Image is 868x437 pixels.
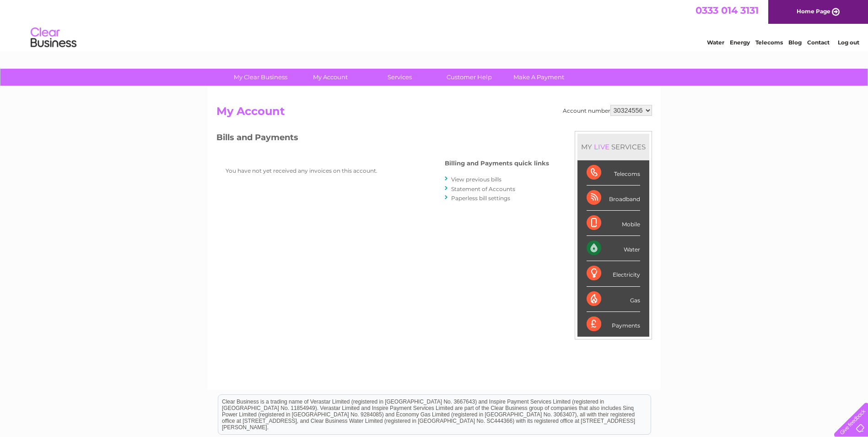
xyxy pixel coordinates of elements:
[838,39,859,46] a: Log out
[695,5,759,16] a: 0333 014 3131
[451,186,515,192] a: Statement of Accounts
[788,39,802,46] a: Blog
[755,39,783,46] a: Telecoms
[431,69,507,86] a: Customer Help
[501,69,577,86] a: Make A Payment
[445,160,549,167] h4: Billing and Payments quick links
[226,166,409,175] p: You have not yet received any invoices on this account.
[451,176,501,183] a: View previous bills
[216,105,652,122] h2: My Account
[292,69,368,86] a: My Account
[30,24,77,52] img: logo.png
[592,142,611,151] div: LIVE
[577,134,649,160] div: MY SERVICES
[587,261,640,286] div: Electricity
[218,5,651,44] div: Clear Business is a trading name of Verastar Limited (registered in [GEOGRAPHIC_DATA] No. 3667643...
[707,39,724,46] a: Water
[216,131,549,147] h3: Bills and Payments
[587,160,640,186] div: Telecoms
[563,105,652,116] div: Account number
[362,69,437,86] a: Services
[451,195,510,202] a: Paperless bill settings
[587,312,640,337] div: Payments
[587,186,640,211] div: Broadband
[587,211,640,236] div: Mobile
[587,287,640,312] div: Gas
[730,39,750,46] a: Energy
[223,69,298,86] a: My Clear Business
[807,39,830,46] a: Contact
[587,236,640,261] div: Water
